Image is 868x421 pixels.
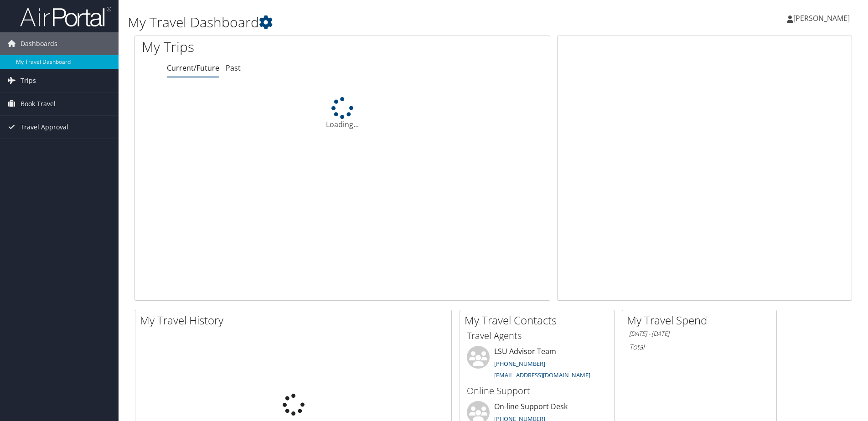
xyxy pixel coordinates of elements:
h2: My Travel Spend [627,313,776,328]
h3: Online Support [467,385,607,397]
li: LSU Advisor Team [462,346,612,383]
a: Current/Future [167,63,219,73]
img: airportal-logo.png [20,6,111,27]
h1: My Trips [142,37,370,56]
h1: My Travel Dashboard [128,13,615,32]
a: [EMAIL_ADDRESS][DOMAIN_NAME] [494,371,590,379]
a: [PERSON_NAME] [787,5,859,32]
div: Loading... [135,97,550,130]
h3: Travel Agents [467,329,607,342]
span: Dashboards [21,32,57,55]
h6: Total [629,342,770,352]
h2: My Travel History [140,313,451,328]
span: Book Travel [21,92,56,115]
span: Travel Approval [21,116,68,139]
span: Trips [21,69,36,92]
a: [PHONE_NUMBER] [494,359,545,368]
span: [PERSON_NAME] [793,13,850,23]
h2: My Travel Contacts [465,313,614,328]
h6: [DATE] - [DATE] [629,329,770,338]
a: Past [226,63,241,73]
